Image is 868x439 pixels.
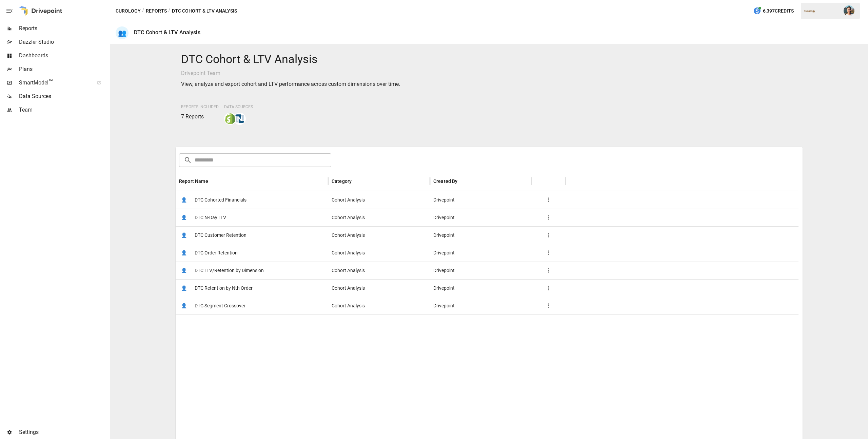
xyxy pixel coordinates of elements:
span: Data Sources [224,104,253,109]
span: 👤 [179,265,189,275]
span: DTC Segment Crossover [195,297,245,314]
span: DTC Order Retention [195,244,238,262]
span: Dashboards [19,52,108,60]
div: Drivepoint [430,262,532,279]
button: Sort [352,176,362,186]
div: Cohort Analysis [328,262,430,279]
div: Cohort Analysis [328,209,430,226]
span: 👤 [179,195,189,205]
div: 👥 [116,26,129,39]
div: Drivepoint [430,191,532,209]
div: Cohort Analysis [328,244,430,262]
div: / [142,7,144,15]
span: DTC Cohorted Financials [195,191,246,209]
span: DTC LTV/Retention by Dimension [195,262,264,279]
p: Drivepoint Team [181,69,797,77]
div: Drivepoint [430,244,532,262]
div: / [168,7,171,15]
span: Data Sources [19,92,108,100]
img: shopify [225,113,236,124]
img: netsuite [234,113,245,124]
div: Created By [433,178,458,184]
div: Drivepoint [430,279,532,297]
span: SmartModel [19,79,90,87]
span: 👤 [179,301,189,311]
span: Team [19,106,108,114]
span: DTC Retention by Nth Order [195,280,253,297]
div: Cohort Analysis [328,279,430,297]
div: Drivepoint [430,209,532,226]
span: DTC Customer Retention [195,227,246,244]
span: 👤 [179,248,189,258]
button: Sort [209,176,218,186]
p: View, analyze and export cohort and LTV performance across custom dimensions over time. [181,80,797,88]
div: DTC Cohort & LTV Analysis [134,29,200,36]
span: Reports Included [181,104,219,109]
span: DTC N-Day LTV [195,209,226,226]
span: 👤 [179,212,189,223]
div: Cohort Analysis [328,297,430,314]
p: 7 Reports [181,113,219,121]
span: Reports [19,24,108,33]
button: Reports [146,7,167,15]
div: Curology [804,9,840,13]
span: 👤 [179,283,189,293]
h4: DTC Cohort & LTV Analysis [181,52,797,66]
div: Cohort Analysis [328,191,430,209]
span: Plans [19,65,108,73]
button: 6,397Credits [750,5,796,17]
span: 👤 [179,230,189,240]
div: Cohort Analysis [328,226,430,244]
span: Dazzler Studio [19,38,108,46]
div: Drivepoint [430,297,532,314]
button: Sort [458,176,468,186]
span: ™ [48,78,53,86]
button: Curology [116,7,141,15]
div: Category [332,178,352,184]
span: Settings [19,428,108,436]
span: 6,397 Credits [763,7,794,15]
div: Report Name [179,178,208,184]
div: Drivepoint [430,226,532,244]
